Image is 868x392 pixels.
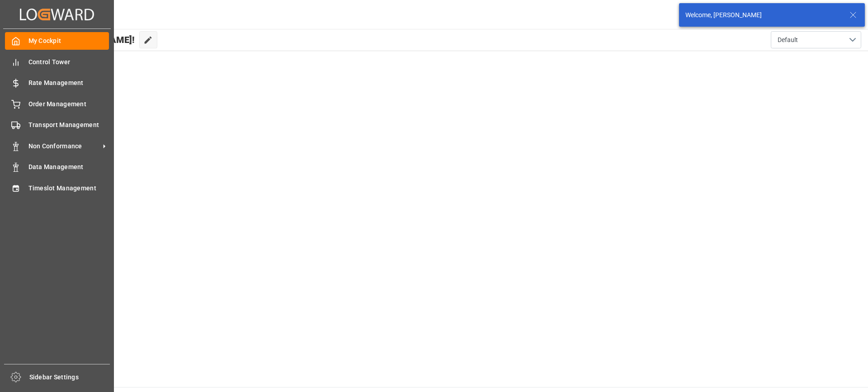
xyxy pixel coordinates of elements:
[28,120,109,130] span: Transport Management
[5,179,109,197] a: Timeslot Management
[771,31,861,48] button: open menu
[28,78,109,88] span: Rate Management
[5,32,109,50] a: My Cockpit
[5,116,109,134] a: Transport Management
[778,35,798,45] span: Default
[5,95,109,113] a: Order Management
[28,99,109,109] span: Order Management
[28,162,109,172] span: Data Management
[38,31,135,48] span: Hello [PERSON_NAME]!
[28,57,109,67] span: Control Tower
[685,10,841,20] div: Welcome, [PERSON_NAME]
[5,74,109,92] a: Rate Management
[5,53,109,71] a: Control Tower
[28,36,109,46] span: My Cockpit
[28,142,100,151] span: Non Conformance
[28,184,109,193] span: Timeslot Management
[5,158,109,176] a: Data Management
[29,373,110,382] span: Sidebar Settings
